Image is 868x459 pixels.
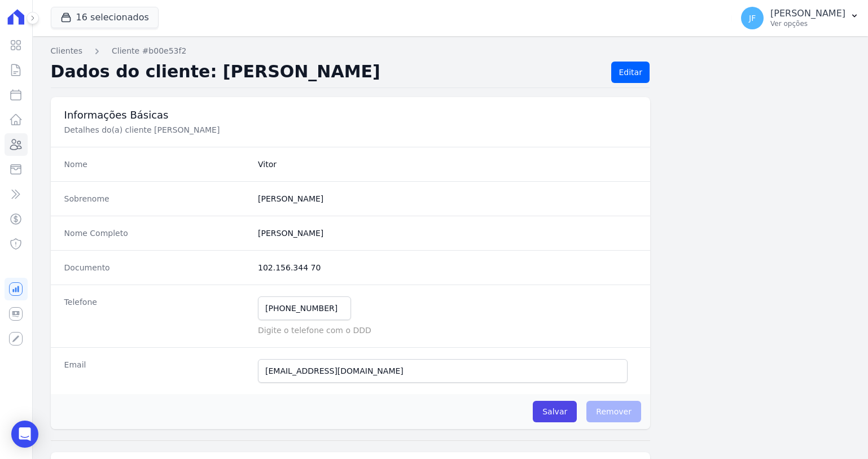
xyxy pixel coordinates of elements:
[533,401,577,422] input: Salvar
[64,296,249,336] dt: Telefone
[51,45,82,57] a: Clientes
[586,401,641,422] span: Remover
[11,421,38,448] div: Open Intercom Messenger
[258,193,637,204] dd: [PERSON_NAME]
[51,62,603,83] h2: Dados do cliente: [PERSON_NAME]
[770,19,845,28] p: Ver opções
[51,45,850,57] nav: Breadcrumb
[258,262,637,273] dd: 102.156.344 70
[732,2,868,34] button: JF [PERSON_NAME] Ver opções
[64,262,249,273] dt: Documento
[64,124,444,135] p: Detalhes do(a) cliente [PERSON_NAME]
[64,193,249,204] dt: Sobrenome
[112,45,186,57] a: Cliente #b00e53f2
[64,108,637,122] h3: Informações Básicas
[258,325,637,336] p: Digite o telefone com o DDD
[64,228,249,239] dt: Nome Completo
[64,159,249,170] dt: Nome
[258,228,637,239] dd: [PERSON_NAME]
[611,62,649,83] a: Editar
[770,8,845,19] p: [PERSON_NAME]
[51,7,159,28] button: 16 selecionados
[258,159,637,170] dd: Vitor
[64,359,249,383] dt: Email
[749,14,756,22] span: JF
